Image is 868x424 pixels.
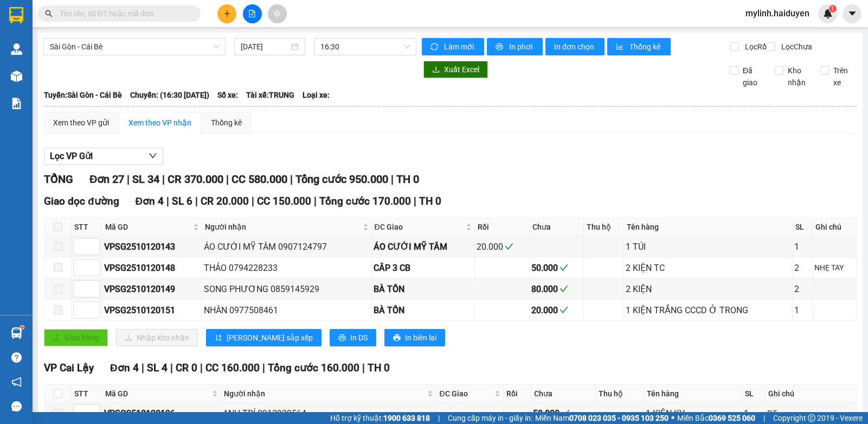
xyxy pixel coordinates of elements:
span: | [200,362,203,374]
th: Ghi chú [766,385,857,403]
span: TH 0 [396,173,419,186]
th: Rồi [504,385,531,403]
div: VPSG2510120143 [104,240,200,254]
span: Đơn 4 [136,195,164,207]
div: ĐT [767,407,854,419]
span: ĐC Giao [439,388,492,400]
span: 1 [831,5,834,12]
td: VPSG2510120143 [102,236,202,257]
span: SL 4 [147,362,168,374]
span: Tổng cước 950.000 [295,173,388,186]
span: CC 580.000 [232,173,287,186]
span: Kho nhận [783,65,812,88]
button: uploadGiao hàng [44,329,108,346]
span: Lọc Chưa [777,41,814,53]
div: 1 [794,303,810,317]
span: search [45,10,53,17]
span: down [149,151,157,160]
button: printerIn biên lai [384,329,445,346]
span: bar-chart [616,43,625,52]
div: 80.000 [531,282,582,296]
span: Giao dọc đường [44,195,119,207]
sup: 1 [21,326,24,329]
div: VPSG2510120149 [104,282,200,296]
span: CR 20.000 [201,195,249,207]
th: STT [72,218,102,236]
span: Tổng cước 160.000 [268,362,359,374]
div: 20.000 [531,303,582,317]
span: download [432,66,440,74]
th: STT [72,385,102,403]
span: Thống kê [629,41,662,53]
span: | [362,362,365,374]
th: Rồi [475,218,529,236]
button: caret-down [843,4,861,23]
span: | [763,412,765,424]
div: ÁO CƯỚI MỸ TÂM 0907124797 [204,240,369,254]
span: Đơn 27 [89,173,124,186]
strong: 0369 525 060 [709,414,755,422]
span: Làm mới [444,41,475,53]
span: mylinh.haiduyen [737,7,818,20]
button: aim [268,4,287,23]
span: Lọc Rồi [741,41,770,53]
span: Lọc VP Gửi [50,149,93,163]
span: In phơi [509,41,534,53]
span: caret-down [847,9,857,18]
span: check [560,263,568,272]
th: Chưa [530,218,584,236]
span: printer [338,334,346,343]
div: VPSG2510120151 [104,303,200,317]
span: Chuyến: (16:30 [DATE]) [130,89,209,101]
button: syncLàm mới [422,38,484,55]
span: | [127,173,130,186]
div: BÀ TỒN [374,282,473,296]
span: message [11,401,22,412]
span: Số xe: [217,89,238,101]
td: VPSG2510120149 [102,279,202,300]
span: Đã giao [738,65,767,88]
div: 50.000 [533,407,594,420]
div: 1 [794,240,810,254]
sup: 1 [829,5,837,12]
button: Lọc VP Gửi [44,148,163,165]
span: | [414,195,416,207]
button: plus [217,4,236,23]
div: ÁO CƯỚI MỸ TÂM [374,240,473,254]
div: 1 KIỆN KV [646,407,741,420]
div: SONG PHƯƠNG 0859145929 [204,282,369,296]
span: | [162,173,165,186]
span: TH 0 [419,195,441,207]
button: downloadXuất Excel [423,61,488,78]
span: [PERSON_NAME] sắp xếp [227,332,313,344]
div: BÀ TỒN [374,303,473,317]
div: 1 TÚI [626,240,790,254]
span: TỔNG [44,173,73,186]
span: Cung cấp máy in - giấy in: [448,412,532,424]
span: In đơn chọn [554,41,596,53]
span: copyright [808,414,815,422]
span: check [561,409,570,417]
div: Xem theo VP nhận [128,117,191,129]
div: 2 KIỆN [626,282,790,296]
span: file-add [248,10,256,17]
span: VP Cai Lậy [44,362,94,374]
span: | [166,195,169,207]
span: Miền Nam [535,412,668,424]
span: Tài xế: TRUNG [246,89,294,101]
span: Mã GD [105,221,191,233]
span: check [505,242,513,251]
th: Ghi chú [813,218,857,236]
strong: 1900 633 818 [383,414,430,422]
span: aim [273,10,281,17]
div: 2 [794,282,810,296]
span: | [170,362,173,374]
b: Tuyến: Sài Gòn - Cái Bè [44,91,122,99]
input: Tìm tên, số ĐT hoặc mã đơn [60,8,188,20]
span: Hỗ trợ kỹ thuật: [330,412,430,424]
td: VPSG2510120126 [102,403,221,424]
span: CR 370.000 [168,173,223,186]
div: 20.000 [477,240,527,254]
span: Đơn 4 [110,362,139,374]
div: VPSG2510120148 [104,261,200,275]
